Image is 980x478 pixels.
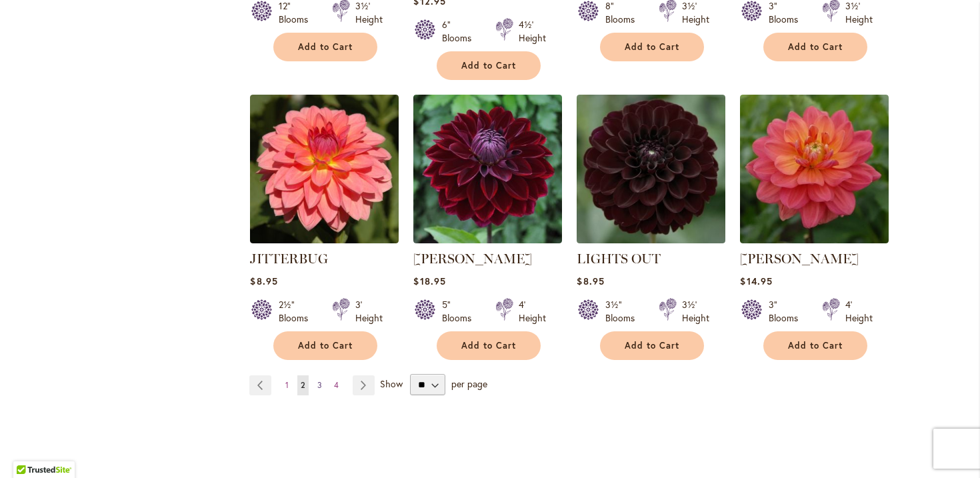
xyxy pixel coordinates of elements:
div: 2½" Blooms [279,298,316,325]
span: $18.95 [413,275,445,287]
div: 4½' Height [519,18,546,45]
span: $8.95 [577,275,604,287]
span: 2 [301,380,305,390]
span: Add to Cart [461,60,516,71]
div: 3½" Blooms [605,298,643,325]
a: [PERSON_NAME] [413,251,532,267]
button: Add to Cart [273,33,377,61]
div: 3" Blooms [769,298,806,325]
a: 4 [331,375,342,395]
div: 3½' Height [682,298,709,325]
div: 4' Height [519,298,546,325]
img: JITTERBUG [250,95,399,243]
div: 6" Blooms [442,18,479,45]
button: Add to Cart [763,33,867,61]
iframe: Launch Accessibility Center [10,431,47,468]
span: Add to Cart [625,41,679,53]
span: Add to Cart [298,340,353,351]
button: Add to Cart [273,331,377,360]
span: 1 [285,380,289,390]
a: LORA ASHLEY [740,233,889,246]
a: LIGHTS OUT [577,251,661,267]
div: 4' Height [845,298,873,325]
a: LIGHTS OUT [577,233,725,246]
span: Show [380,377,403,390]
span: 4 [334,380,339,390]
img: Kaisha Lea [413,95,562,243]
button: Add to Cart [600,331,704,360]
span: 3 [317,380,322,390]
div: 5" Blooms [442,298,479,325]
img: LORA ASHLEY [740,95,889,243]
a: JITTERBUG [250,251,328,267]
span: $14.95 [740,275,772,287]
img: LIGHTS OUT [577,95,725,243]
span: Add to Cart [625,340,679,351]
a: Kaisha Lea [413,233,562,246]
a: 1 [282,375,292,395]
button: Add to Cart [437,331,541,360]
span: Add to Cart [461,340,516,351]
button: Add to Cart [600,33,704,61]
a: 3 [314,375,325,395]
a: [PERSON_NAME] [740,251,859,267]
span: per page [451,377,487,390]
span: Add to Cart [788,41,843,53]
span: Add to Cart [788,340,843,351]
div: 3' Height [355,298,383,325]
span: $8.95 [250,275,277,287]
span: Add to Cart [298,41,353,53]
a: JITTERBUG [250,233,399,246]
button: Add to Cart [437,51,541,80]
button: Add to Cart [763,331,867,360]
